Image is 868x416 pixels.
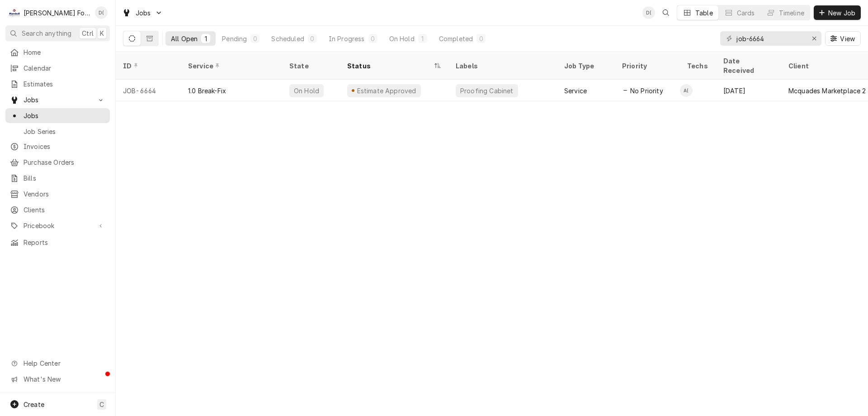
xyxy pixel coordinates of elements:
div: Priority [622,61,671,71]
div: 0 [370,34,376,43]
div: Mcquades Marketplace 2 [788,86,866,96]
div: Marshall Food Equipment Service's Avatar [8,6,21,19]
input: Keyword search [736,31,804,46]
div: Job Type [564,61,608,71]
span: K [100,29,104,38]
div: D( [95,6,108,19]
div: Derek Testa (81)'s Avatar [642,6,655,19]
div: Service [188,61,273,71]
div: Estimate Approved [356,86,417,96]
div: 1 [203,34,208,43]
div: State [289,61,333,71]
div: Pending [222,34,247,43]
div: Completed [439,34,473,43]
div: On Hold [293,86,320,96]
a: Purchase Orders [5,155,110,170]
div: Status [347,61,432,71]
div: All Open [171,34,198,43]
span: Ctrl [82,29,94,38]
span: Bills [24,173,105,183]
div: 0 [478,34,484,43]
span: Invoices [24,142,105,151]
span: Help Center [24,359,104,368]
div: M [8,6,21,19]
span: Vendors [24,189,105,199]
button: Search anythingCtrlK [5,25,110,41]
a: Bills [5,171,110,186]
div: Derek Testa (81)'s Avatar [95,6,108,19]
span: Jobs [24,111,105,120]
div: [DATE] [716,80,781,101]
div: JOB-6664 [116,80,181,101]
span: Home [24,48,105,57]
div: 1.0 Break-Fix [188,86,226,96]
div: Scheduled [271,34,304,43]
span: Clients [24,205,105,215]
a: Invoices [5,139,110,154]
button: Erase input [807,31,821,46]
div: D( [642,6,655,19]
a: Estimates [5,77,110,91]
div: Date Received [723,56,772,75]
button: View [825,31,861,46]
a: Job Series [5,124,110,139]
div: [PERSON_NAME] Food Equipment Service [24,8,90,18]
span: Purchase Orders [24,158,105,167]
span: C [99,400,104,409]
div: Cards [737,8,755,18]
div: In Progress [329,34,365,43]
a: Home [5,45,110,60]
div: ID [123,61,172,71]
div: 1 [420,34,425,43]
a: Reports [5,235,110,250]
div: 0 [252,34,258,43]
div: Labels [456,61,550,71]
a: Go to Jobs [5,92,110,107]
div: Techs [687,61,709,71]
span: Search anything [22,29,71,38]
a: Go to Pricebook [5,218,110,233]
a: Clients [5,202,110,217]
span: New Job [826,8,857,18]
a: Go to Help Center [5,356,110,371]
span: View [838,34,857,43]
button: Open search [659,5,673,20]
div: 0 [310,34,315,43]
div: Timeline [779,8,804,18]
span: Reports [24,238,105,247]
span: Jobs [24,95,92,105]
div: On Hold [389,34,415,43]
span: Create [24,401,44,408]
a: Go to Jobs [118,5,166,20]
span: What's New [24,374,104,384]
span: Calendar [24,63,105,73]
div: Andy Christopoulos (121)'s Avatar [680,84,693,97]
span: Job Series [24,127,105,136]
span: Pricebook [24,221,92,230]
a: Go to What's New [5,372,110,387]
div: Service [564,86,587,96]
span: Jobs [136,8,151,18]
a: Vendors [5,186,110,201]
a: Calendar [5,61,110,76]
div: Table [695,8,713,18]
a: Jobs [5,108,110,123]
div: A( [680,84,693,97]
span: Estimates [24,79,105,89]
div: Proofing Cabinet [459,86,514,96]
span: No Priority [630,86,663,96]
button: New Job [814,5,861,20]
